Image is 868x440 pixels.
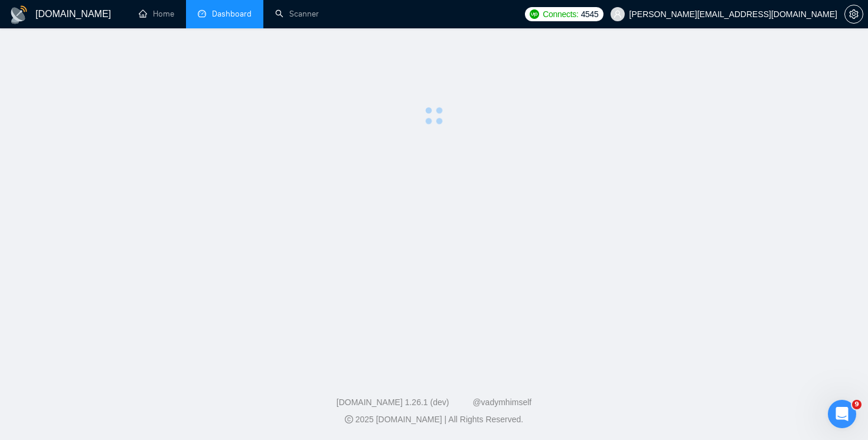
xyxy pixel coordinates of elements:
[828,400,856,428] iframe: Intercom live chat
[581,8,599,21] span: 4545
[275,9,319,19] a: searchScanner
[852,400,862,409] span: 9
[345,415,353,423] span: copyright
[9,413,859,426] div: 2025 [DOMAIN_NAME] | All Rights Reserved.
[337,397,449,407] a: [DOMAIN_NAME] 1.26.1 (dev)
[139,9,174,19] a: homeHome
[543,8,578,21] span: Connects:
[844,9,863,19] a: setting
[472,397,531,407] a: @vadymhimself
[198,9,206,18] span: dashboard
[844,5,863,24] button: setting
[9,5,28,24] img: logo
[530,9,539,19] img: upwork-logo.png
[845,9,863,19] span: setting
[614,10,622,18] span: user
[212,9,252,19] span: Dashboard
